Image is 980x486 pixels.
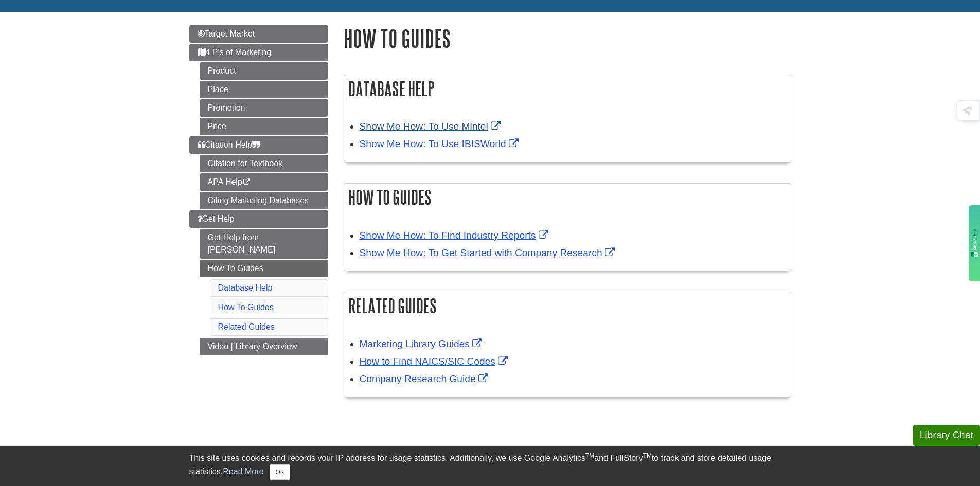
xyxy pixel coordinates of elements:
a: Citation Help [189,136,328,154]
a: How To Guides [218,303,274,312]
a: Target Market [189,25,328,43]
span: Get Help [198,214,235,223]
h2: How To Guides [344,184,791,211]
img: gdzwAHDJa65OwAAAABJRU5ErkJggg== [971,229,979,257]
button: Library Chat [913,425,980,446]
sup: TM [643,452,652,459]
a: Video | Library Overview [200,338,328,355]
a: How To Guides [200,260,328,277]
a: Promotion [200,99,328,117]
a: Get Help from [PERSON_NAME] [200,229,328,259]
span: 4 P's of Marketing [198,48,272,57]
a: Read More [223,467,263,476]
div: Guide Page Menu [189,25,328,355]
a: Link opens in new window [360,138,521,149]
span: Citation Help [198,140,260,149]
sup: TM [585,452,594,459]
h1: How To Guides [344,25,791,51]
a: Link opens in new window [360,373,491,384]
button: Close [270,464,290,480]
a: Link opens in new window [360,247,617,258]
i: This link opens in a new window [242,179,251,186]
a: Link opens in new window [360,356,510,367]
h2: Database Help [344,75,791,102]
a: APA Help [200,173,328,191]
a: Price [200,118,328,135]
a: Get Help [189,210,328,228]
a: Citation for Textbook [200,155,328,172]
span: Target Market [198,29,255,38]
a: Link opens in new window [360,230,551,241]
div: This site uses cookies and records your IP address for usage statistics. Additionally, we use Goo... [189,452,791,480]
a: Product [200,62,328,80]
h2: Related Guides [344,292,791,319]
a: Citing Marketing Databases [200,192,328,209]
a: 4 P's of Marketing [189,44,328,61]
a: Database Help [218,283,273,292]
a: Related Guides [218,322,275,331]
a: Link opens in new window [360,338,485,349]
a: Link opens in new window [360,121,503,132]
a: Place [200,81,328,98]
